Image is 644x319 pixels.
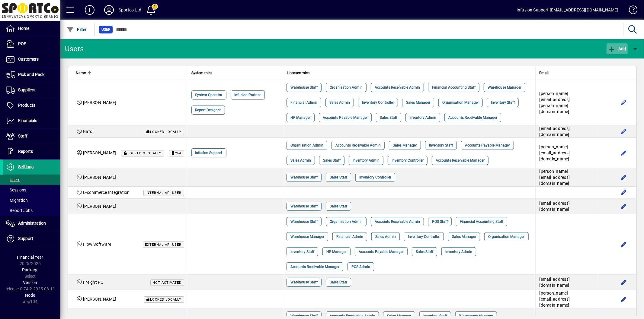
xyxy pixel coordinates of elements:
span: Accounts Payable Manager [465,142,510,148]
a: Products [3,98,60,113]
span: Sales Manager [406,99,430,106]
a: Migration [3,195,60,205]
a: Support [3,231,60,246]
span: Inventory Staff [429,142,453,148]
span: HR Manager [326,249,347,255]
span: Sales Staff [330,279,347,285]
span: Add [608,46,626,51]
span: External API user [145,243,182,247]
span: Settings [18,164,34,169]
span: System Operator [195,92,223,98]
span: Migration [6,198,28,203]
button: Add [80,5,99,15]
a: Staff [3,129,60,144]
span: Sales Manager [452,234,476,240]
button: Edit [619,294,629,304]
span: Inventory Admin [445,249,472,255]
span: Inventory Admin [409,115,436,121]
span: 2FA [175,151,182,155]
span: POS Staff [432,219,448,225]
span: Accounts Receivable Admin [375,84,420,90]
a: Users [3,175,60,185]
span: System roles [192,70,213,76]
span: [PERSON_NAME] [83,100,116,105]
a: Financials [3,113,60,128]
a: Suppliers [3,83,60,98]
span: Infusion Partner [235,92,261,98]
div: Name [76,70,184,76]
a: Customers [3,52,60,67]
span: Sales Admin [290,157,311,163]
span: Batol [83,129,93,134]
button: Edit [619,239,629,249]
span: Locked locally [150,130,182,134]
span: Customers [18,57,39,62]
div: Sportco Ltd [119,5,141,15]
span: Inventory Controller [362,99,394,106]
span: Inventory Staff [491,99,515,106]
span: Report Designer [195,107,221,113]
span: Locked locally [150,298,182,302]
a: Pick and Pack [3,67,60,82]
span: Financial Year [17,255,43,260]
span: Warehouse Manager [290,234,324,240]
a: Knowledge Base [624,1,636,21]
span: Warehouse Manager [488,84,521,90]
span: [PERSON_NAME][EMAIL_ADDRESS][DOMAIN_NAME] [540,291,570,308]
span: Suppliers [18,87,35,92]
span: Sessions [6,188,26,192]
button: Edit [619,201,629,211]
button: Add [607,43,628,54]
app-status-label: Time-based One-time Password (TOTP) Two-factor Authentication (2FA) enabled [164,150,184,156]
span: Accounts Receivable Manager [448,115,497,121]
span: [PERSON_NAME][EMAIL_ADDRESS][DOMAIN_NAME] [540,144,570,161]
span: Organisation Manager [488,234,525,240]
span: Financial Accounting Staff [432,84,476,90]
span: Filter [67,27,87,32]
span: Sales Staff [330,174,347,180]
span: [PERSON_NAME][EMAIL_ADDRESS][DOMAIN_NAME] [540,169,570,186]
a: Report Jobs [3,205,60,216]
span: Infusion Support [195,150,223,156]
div: Users [65,44,91,54]
span: [EMAIL_ADDRESS][DOMAIN_NAME] [540,201,570,212]
span: Reports [18,149,33,154]
span: Warehouse Staff [290,313,318,319]
span: Accounts Receivable Manager [290,264,339,270]
span: Name [76,70,86,76]
span: HR Manager [290,115,311,121]
span: Financial Accounting Staff [460,219,503,225]
span: Support [18,236,33,241]
span: Inventory Staff [423,313,447,319]
span: Sales Admin [375,234,396,240]
a: Home [3,21,60,36]
span: Freight PC [83,280,104,285]
span: Sales Staff [380,115,397,121]
span: Accounts Receivable Manager [436,157,485,163]
span: Products [18,103,35,108]
span: Organisation Manager [442,99,479,106]
span: Accounts Payable Manager [323,115,368,121]
button: Edit [619,148,629,158]
span: POS Admin [351,264,370,270]
span: Staff [18,134,27,138]
span: [PERSON_NAME] [83,150,116,155]
span: Administration [18,221,46,226]
span: Accounts Payable Manager [359,249,404,255]
a: Sessions [3,185,60,195]
span: Sales Manager [387,313,411,319]
a: POS [3,36,60,52]
span: Warehouse Staff [290,279,318,285]
button: Profile [99,5,119,15]
span: Sales Admin [329,99,350,106]
span: POS [18,41,26,46]
button: Edit [619,98,629,107]
span: [EMAIL_ADDRESS][DOMAIN_NAME] [540,126,570,137]
span: Email [540,70,549,76]
span: [PERSON_NAME] [83,175,116,180]
span: Organisation Admin [290,142,323,148]
span: [PERSON_NAME][EMAIL_ADDRESS][PERSON_NAME][DOMAIN_NAME] [540,91,570,114]
span: Sales Staff [323,157,341,163]
span: Warehouse Staff [290,203,318,209]
button: Edit [619,188,629,197]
